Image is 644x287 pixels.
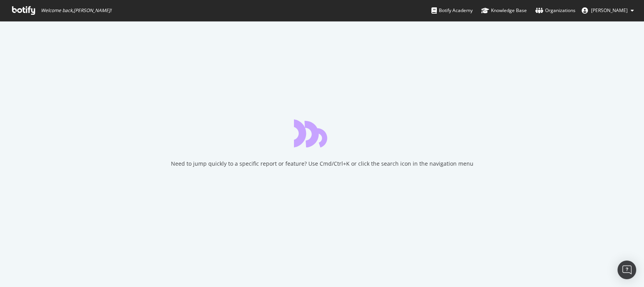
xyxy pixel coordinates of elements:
[575,4,640,17] button: [PERSON_NAME]
[535,7,575,14] div: Organizations
[41,7,111,14] span: Welcome back, [PERSON_NAME] !
[481,7,527,14] div: Knowledge Base
[591,7,628,14] span: Robert Avila
[431,7,473,14] div: Botify Academy
[618,261,636,279] div: Open Intercom Messenger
